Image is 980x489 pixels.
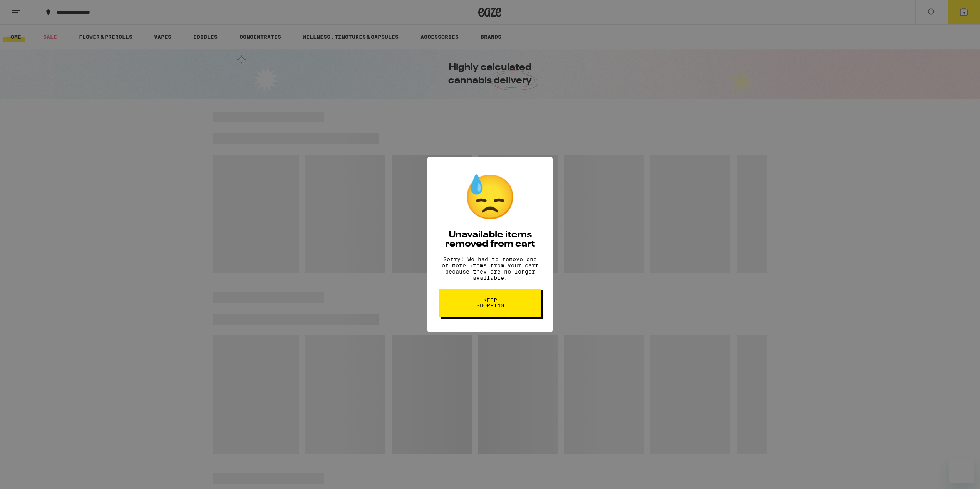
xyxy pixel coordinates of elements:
[439,256,541,281] p: Sorry! We had to remove one or more items from your cart because they are no longer available.
[470,297,510,308] span: Keep Shopping
[439,230,541,249] h2: Unavailable items removed from cart
[949,458,974,483] iframe: Button to launch messaging window
[439,289,541,317] button: Keep Shopping
[463,172,517,223] div: 😓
